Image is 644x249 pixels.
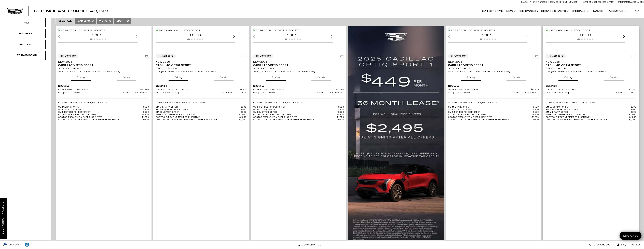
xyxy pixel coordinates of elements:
span: $500 [143,111,149,114]
button: pricing tab [71,73,91,80]
span: MSRP - Total Vehicle Price [253,88,336,91]
span: GM Educator Offer [448,108,533,111]
div: Stock : C709015 [448,67,539,70]
a: Red [PERSON_NAME] Please call for price [448,92,539,94]
button: details tab [604,73,624,80]
span: MSRP - Total Vehicle Price [156,88,238,91]
a: GM First Responder Offer $500 [156,108,246,111]
span: Costco Gold Star and Business Member Incentive [253,119,337,121]
span: GM Military Offer [156,106,241,108]
span: Live Chat [622,234,639,238]
span: MSRP - Total Vehicle Price [58,88,140,91]
span: Please call for price [219,92,246,94]
a: Pre-Owned [517,4,540,18]
a: New 2026Cadillac VISTIQ Sport [546,60,636,67]
button: Save Vehicle [534,54,539,60]
button: pricing tab [169,73,188,80]
div: Fueltype [17,43,34,46]
span: Costco Executive Member Incentive [253,116,337,119]
button: pricing tab [266,73,286,80]
a: Finance [589,4,607,18]
span: $1,000 [239,119,246,121]
span: $500 [338,108,344,111]
a: Service & Parts [540,4,570,18]
span: $80,990 [140,88,149,91]
a: New 2026Cadillac VISTIQ Sport [448,60,539,67]
button: Compare Vehicle [448,54,468,58]
span: $7,500 [239,114,246,116]
button: details tab [311,73,331,80]
span: Costco Gold Star and Business Member Incentive [156,119,239,121]
a: Cadillac Dark Logo with Cadillac White Text [7,8,24,14]
span: $1,250 [337,116,344,119]
div: VIN: [US_VEHICLE_IDENTIFICATION_NUMBER] [253,70,344,73]
span: Costco Gold Star and Business Member Incentive [448,119,531,121]
a: Costco Gold Star and Business Member Incentive $1,000 [253,119,344,121]
a: Potential Federal EV Tax Credit $7,500 [546,114,636,116]
a: MSRP - Total Vehicle Price $81,615 [546,88,636,91]
span: $500 [631,111,636,114]
div: Stock : C707190 [546,67,636,70]
a: New [505,4,517,18]
span: $500 [241,106,246,108]
span: $1,250 [142,116,149,119]
span: New 2026 [58,60,146,64]
div: Features [17,32,34,35]
span: Red Noland Cadillac, Inc. [34,9,109,13]
span: Sales: [629,1,635,3]
p: Other Offers You May Qualify For [253,101,302,104]
span: GM Educator Offer [156,111,241,114]
a: Costco Gold Star and Business Member Incentive $1,000 [546,119,636,121]
div: Pricing Details - New 2026 Cadillac VISTIQ Sport [448,84,539,88]
span: MSRP - Total Vehicle Price [448,88,531,91]
span: Please call for price [122,92,149,94]
a: Costco Gold Star and Business Member Incentive $1,000 [156,119,246,121]
div: Stock : C709048 [58,67,149,70]
div: VIN: [US_VEHICLE_IDENTIFICATION_NUMBER] [156,70,246,73]
span: Cadillac VISTIQ Sport [58,64,146,67]
section: Click to Open Cookie Consent Modal [2,242,9,246]
a: New 2026Cadillac VISTIQ Sport [58,60,149,67]
span: VISTIQ [99,19,107,23]
a: GM Military Offer $500 [546,111,636,114]
a: Live Chat [620,232,641,240]
button: Save Vehicle [241,54,246,60]
div: Transmission [17,53,34,57]
span: GM Educator Offer [546,106,631,108]
span: $500 [338,111,344,114]
span: Red [PERSON_NAME] [448,92,512,94]
span: $500 [143,106,149,108]
span: $81,565 [238,88,246,91]
a: EV Test Drive [480,4,505,18]
a: GM Military Offer $500 [253,108,344,111]
a: Glovebox [587,241,613,249]
span: Clear All [58,19,72,23]
span: GM Military Offer [448,106,533,108]
a: Potential Federal EV Tax Credit $7,500 [253,114,344,116]
a: [STREET_ADDRESS][US_STATE] [583,1,614,3]
img: 2026 Cadillac VISTIQ Sport 1 [253,29,300,32]
span: Potential Federal EV Tax Credit [58,114,142,116]
span: New 2026 [448,60,536,64]
span: $500 [631,108,636,111]
div: FueltypeFueltype [5,40,46,49]
a: MSRP - Total Vehicle Price $81,565 [156,88,246,91]
span: Cadillac VISTIQ Sport [253,64,341,67]
a: MSRP - Total Vehicle Price $80,990 [58,88,149,91]
span: Sport [117,19,125,23]
span: GM First Responder Offer [156,108,241,111]
span: Red [PERSON_NAME] [546,92,609,94]
div: 1 of 13 [156,33,235,37]
span: GM Military Offer [253,108,338,111]
span: Service: [550,1,559,3]
div: 1 / 2 [546,28,625,32]
span: New 2026 [156,60,244,64]
div: Pricing Details - New 2026 Cadillac VISTIQ Sport [156,84,246,88]
a: Costco Executive Member Incentive $1,250 [156,116,246,119]
a: GM Educator Offer $500 [448,108,539,111]
span: Red [PERSON_NAME] [156,92,219,94]
a: GM Educator Offer $500 [58,108,149,111]
span: $500 [143,108,149,111]
div: 1 / 2 [253,28,333,32]
span: $81,615 [531,88,539,91]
